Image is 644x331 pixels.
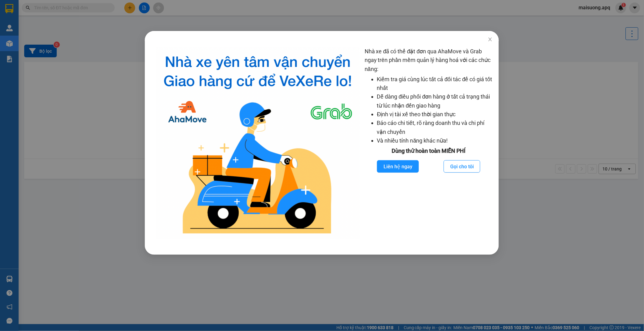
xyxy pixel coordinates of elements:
span: Liên hệ ngay [384,163,412,170]
li: Kiểm tra giá cùng lúc tất cả đối tác để có giá tốt nhất [377,75,493,93]
button: Liên hệ ngay [377,160,419,173]
span: close [488,37,493,42]
div: Dùng thử hoàn toàn MIỄN PHÍ [365,147,493,155]
li: Báo cáo chi tiết, rõ ràng doanh thu và chi phí vận chuyển [377,119,493,136]
li: Định vị tài xế theo thời gian thực [377,110,493,119]
button: Gọi cho tôi [444,160,481,173]
div: Nhà xe đã có thể đặt đơn qua AhaMove và Grab ngay trên phần mềm quản lý hàng hoá với các chức năng: [365,47,493,239]
li: Và nhiều tính năng khác nữa! [377,136,493,145]
span: Gọi cho tôi [451,163,474,170]
img: logo [156,47,360,239]
li: Dễ dàng điều phối đơn hàng ở tất cả trạng thái từ lúc nhận đến giao hàng [377,92,493,110]
button: Close [482,31,499,48]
